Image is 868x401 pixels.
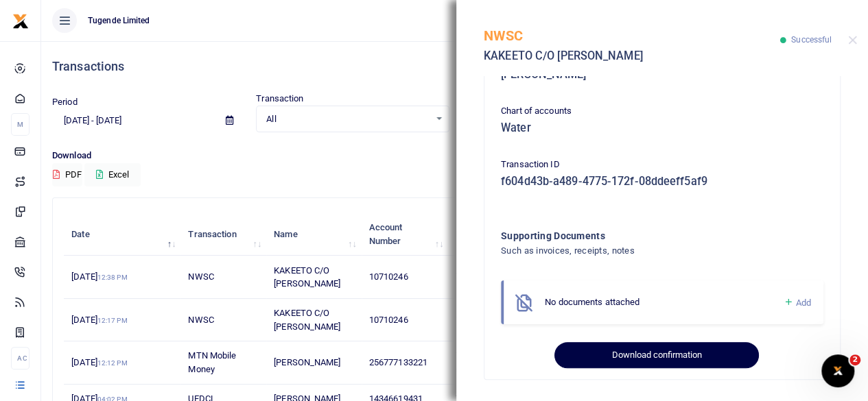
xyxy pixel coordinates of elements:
th: Memo: activate to sort column ascending [448,213,547,256]
span: NWSC [188,271,213,282]
input: select period [52,109,215,132]
span: Tugende Limited [82,14,156,27]
button: Close [848,36,857,45]
th: Name: activate to sort column ascending [266,213,362,256]
p: Download [52,149,857,163]
span: 256777133221 [369,357,427,367]
span: Successful [791,35,832,45]
span: All [266,112,429,126]
button: Download confirmation [554,342,758,368]
span: [DATE] [71,271,127,282]
iframe: Intercom live chat [821,354,854,387]
small: 12:17 PM [97,317,128,324]
button: PDF [52,163,82,186]
span: NWSC [188,315,213,325]
label: Transaction [256,92,303,106]
span: Add [796,297,811,308]
small: 12:12 PM [97,359,128,367]
h4: Such as invoices, receipts, notes [501,243,768,258]
span: No documents attached [545,297,640,307]
th: Date: activate to sort column descending [64,213,180,256]
span: KAKEETO C/O [PERSON_NAME] [274,265,340,289]
a: Add [783,295,811,311]
span: 2 [849,354,860,365]
h5: NWSC [484,27,780,44]
h4: Transactions [52,59,857,74]
span: [DATE] [71,315,127,325]
small: 12:38 PM [97,274,128,281]
span: KAKEETO C/O [PERSON_NAME] [274,308,340,332]
a: logo-small logo-large logo-large [12,15,29,25]
h5: KAKEETO C/O [PERSON_NAME] [484,49,780,63]
li: Ac [11,347,30,369]
th: Account Number: activate to sort column ascending [362,213,449,256]
img: logo-small [12,13,29,29]
p: Transaction ID [501,158,823,172]
h4: Supporting Documents [501,228,768,243]
span: MTN Mobile Money [188,350,236,374]
span: [PERSON_NAME] [274,357,340,367]
p: Chart of accounts [501,104,823,119]
label: Period [52,95,78,109]
th: Transaction: activate to sort column ascending [180,213,266,256]
span: 10710246 [369,271,408,282]
h5: Water [501,121,823,135]
span: 10710246 [369,315,408,325]
span: [DATE] [71,357,127,367]
h5: f604d43b-a489-4775-172f-08ddeeff5af9 [501,175,823,189]
li: M [11,113,30,136]
button: Excel [84,163,141,186]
